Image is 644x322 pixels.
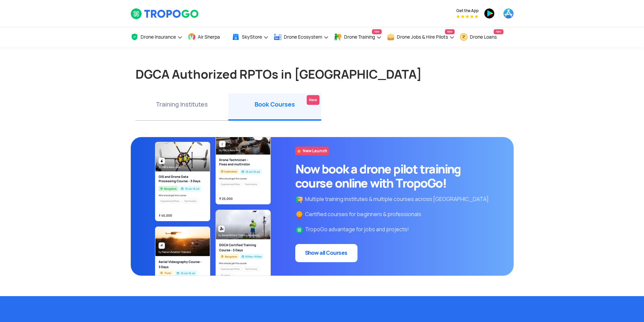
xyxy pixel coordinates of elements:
img: App Raking [456,15,478,18]
a: Drone LoansNew [460,27,503,47]
span: Air Sherpa [198,34,220,40]
img: TropoGo Logo [130,8,199,19]
a: Air Sherpa [188,27,227,47]
span: Get the App [456,8,479,13]
a: Drone Insurance [130,27,183,47]
a: SkyStore [232,27,269,47]
span: Drone Loans [470,34,497,40]
li: Book Courses [228,93,321,121]
p: Multiple training institutes & multiple courses across [GEOGRAPHIC_DATA] [295,195,508,204]
span: Drone Training [344,34,375,40]
span: Drone Jobs & Hire Pilots [397,34,448,40]
img: ic_playstore.png [484,8,495,19]
span: SkyStore [242,34,262,40]
li: Training Institutes [136,93,228,121]
span: New [445,29,455,34]
p: TropoGo advantage for jobs and projects! [295,226,508,234]
a: Drone TrainingNew [334,27,382,47]
span: Drone Insurance [141,34,176,40]
img: ic_appstore.png [503,8,514,19]
a: Drone Ecosystem [274,27,329,47]
span: New [494,29,503,34]
h1: DGCA Authorized RPTOs in [GEOGRAPHIC_DATA] [136,67,509,81]
h3: Now book a drone pilot training course online with TropoGo! [295,162,508,190]
div: New [307,95,319,105]
span: New [372,29,382,34]
p: Certified courses for beginners & professionals [295,210,508,219]
p: New Launch [295,147,329,155]
a: Drone Jobs & Hire PilotsNew [387,27,455,47]
span: Drone Ecosystem [284,34,322,40]
a: Show all Courses [295,244,357,262]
